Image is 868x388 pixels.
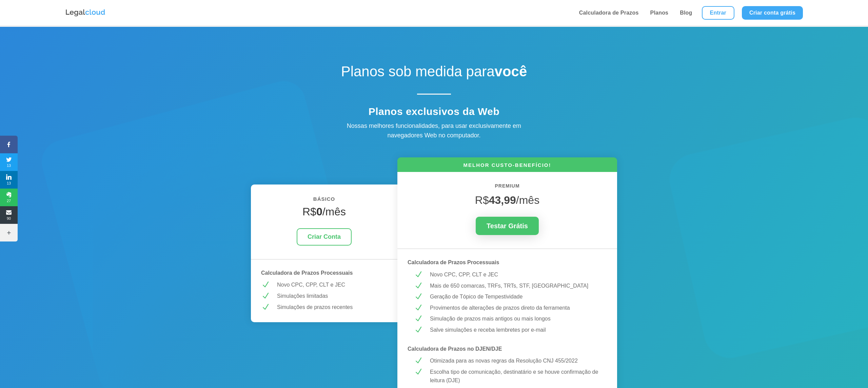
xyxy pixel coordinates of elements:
strong: você [495,63,527,79]
span: N [414,292,422,301]
p: Novo CPC, CPP, CLT e JEC [430,270,600,279]
span: N [261,303,270,311]
span: N [414,282,422,290]
span: N [414,314,422,323]
h6: MELHOR CUSTO-BENEFÍCIO! [397,161,617,172]
span: N [414,270,422,279]
span: N [414,356,422,365]
p: Provimentos de alterações de prazos direto da ferramenta [430,304,600,312]
div: Nossas melhores funcionalidades, para usar exclusivamente em navegadores Web no computador. [332,121,536,141]
span: N [414,326,422,334]
p: Escolha tipo de comunicação, destinatário e se houve confirmação de leitura (DJE) [430,368,600,385]
h6: PREMIUM [408,182,607,194]
strong: 43,99 [489,194,516,206]
span: N [261,280,270,289]
a: Entrar [702,6,734,20]
strong: Calculadora de Prazos Processuais [261,270,353,276]
p: Simulações limitadas [277,292,387,300]
h1: Planos sob medida para [315,63,553,83]
strong: Calculadora de Prazos Processuais [408,259,499,265]
a: Criar conta grátis [742,6,803,20]
span: N [261,292,270,300]
h4: Planos exclusivos da Web [315,105,553,121]
p: Otimizada para as novas regras da Resolução CNJ 455/2022 [430,356,600,365]
p: Novo CPC, CPP, CLT e JEC [277,280,387,289]
span: N [414,304,422,312]
a: Testar Grátis [476,217,539,235]
a: Criar Conta [297,228,352,246]
p: Geração de Tópico de Tempestividade [430,292,600,301]
img: Logo da Legalcloud [65,8,106,17]
strong: 0 [316,206,322,218]
h4: R$ /mês [261,205,387,221]
strong: Calculadora de Prazos no DJEN/DJE [408,346,502,352]
span: R$ /mês [475,194,539,206]
p: Simulação de prazos mais antigos ou mais longos [430,314,600,323]
span: N [414,368,422,376]
p: Salve simulações e receba lembretes por e-mail [430,326,600,334]
p: Mais de 650 comarcas, TRFs, TRTs, STF, [GEOGRAPHIC_DATA] [430,282,600,290]
h6: BÁSICO [261,195,387,207]
p: Simulações de prazos recentes [277,303,387,312]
